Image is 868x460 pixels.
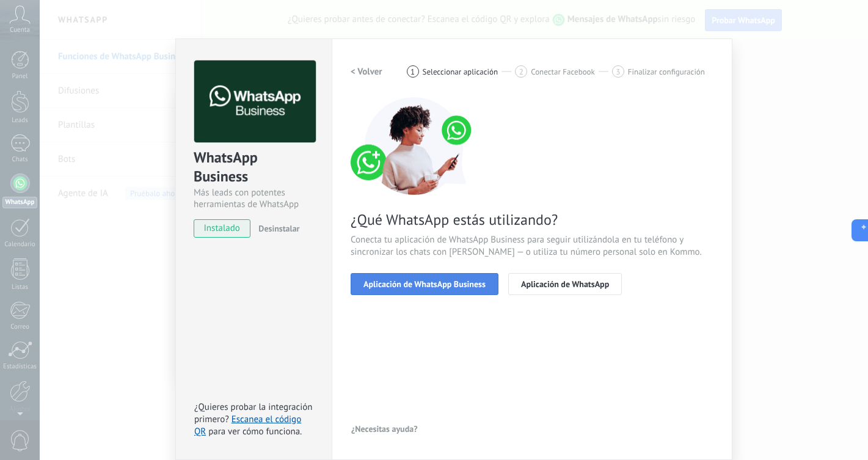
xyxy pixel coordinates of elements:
span: Seleccionar aplicación [423,67,498,76]
span: ¿Quieres probar la integración primero? [194,401,313,425]
button: Desinstalar [253,219,299,238]
button: Aplicación de WhatsApp Business [351,273,498,295]
button: ¿Necesitas ayuda? [351,420,418,438]
span: ¿Qué WhatsApp estás utilizando? [351,210,713,229]
span: instalado [194,219,250,238]
span: Finalizar configuración [628,67,705,76]
img: logo_main.png [194,60,316,143]
a: Escanea el código QR [194,414,301,437]
span: ¿Necesitas ayuda? [351,425,418,433]
span: Conecta tu aplicación de WhatsApp Business para seguir utilizándola en tu teléfono y sincronizar ... [351,234,713,258]
span: para ver cómo funciona. [208,426,302,437]
span: Aplicación de WhatsApp [521,280,609,288]
div: WhatsApp Business [194,148,314,187]
span: Conectar Facebook [531,67,595,76]
img: connect number [351,97,479,195]
span: Desinstalar [258,223,299,234]
h2: < Volver [351,66,382,78]
button: Aplicación de WhatsApp [508,273,622,295]
button: < Volver [351,60,382,82]
span: 2 [519,67,523,77]
span: Aplicación de WhatsApp Business [363,280,486,288]
div: Más leads con potentes herramientas de WhatsApp [194,187,314,210]
span: 1 [410,67,415,77]
span: 3 [616,67,620,77]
